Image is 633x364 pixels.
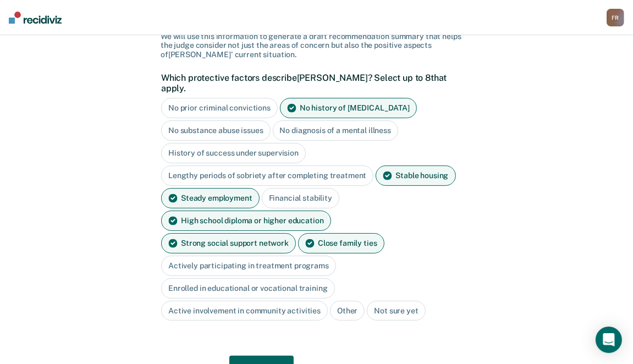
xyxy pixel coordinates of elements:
div: F R [607,9,624,26]
img: Recidiviz [9,12,62,24]
div: We will use this information to generate a draft recommendation summary that helps the judge cons... [161,32,472,59]
label: Which protective factors describe [PERSON_NAME] ? Select up to 8 that apply. [161,73,466,93]
div: Steady employment [161,188,260,208]
div: Enrolled in educational or vocational training [161,278,335,299]
div: Lengthy periods of sobriety after completing treatment [161,166,373,186]
button: FR [607,9,624,26]
div: Close family ties [298,233,384,253]
div: Strong social support network [161,233,296,253]
div: No history of [MEDICAL_DATA] [280,98,417,118]
div: No substance abuse issues [161,120,271,141]
div: Active involvement in community activities [161,301,328,321]
div: Other [330,301,365,321]
div: Open Intercom Messenger [596,327,622,353]
div: Actively participating in treatment programs [161,256,336,276]
div: No diagnosis of a mental illness [273,120,399,141]
div: History of success under supervision [161,143,306,163]
div: Not sure yet [367,301,425,321]
div: High school diploma or higher education [161,211,331,231]
div: No prior criminal convictions [161,98,278,118]
div: Stable housing [376,166,455,186]
div: Financial stability [262,188,339,208]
